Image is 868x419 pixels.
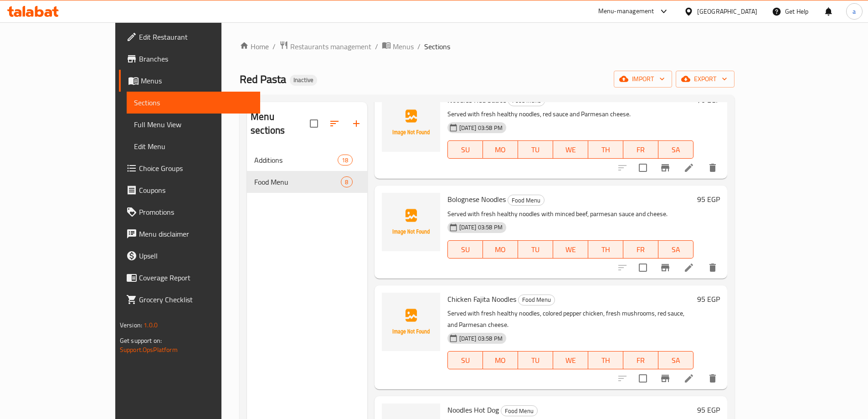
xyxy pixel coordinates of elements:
span: TH [592,143,620,156]
button: FR [623,140,658,159]
a: Edit Menu [127,135,260,157]
a: Edit Restaurant [119,26,260,48]
span: Select to update [633,158,652,177]
a: Edit menu item [683,373,694,384]
span: Branches [139,53,253,64]
h6: 95 EGP [697,193,720,206]
span: Version: [120,319,142,331]
a: Sections [127,92,260,114]
span: Chicken Fajita Noodles [447,292,516,306]
button: MO [483,140,518,159]
span: MO [487,243,514,256]
a: Menu disclaimer [119,223,260,245]
span: FR [627,143,655,156]
button: MO [483,240,518,259]
span: Full Menu View [134,119,253,130]
button: SA [658,351,693,369]
span: Sort sections [324,113,345,134]
nav: breadcrumb [240,41,734,52]
button: SU [447,351,483,369]
div: Food Menu [508,195,544,206]
button: SA [658,140,693,159]
span: Upsell [139,250,253,261]
button: Branch-specific-item [654,157,676,179]
span: MO [487,354,514,367]
button: import [614,71,672,88]
span: [DATE] 03:58 PM [456,124,506,132]
span: Inactive [290,76,317,84]
h6: 70 EGP [697,93,720,106]
span: Food Menu [519,295,555,305]
button: FR [623,240,658,259]
div: Inactive [290,75,317,86]
a: Edit menu item [683,262,694,273]
a: Support.OpsPlatform [120,344,178,356]
a: Edit menu item [683,162,694,173]
span: export [683,73,727,85]
a: Branches [119,48,260,70]
span: [DATE] 03:58 PM [456,223,506,232]
span: Sections [134,97,253,108]
button: delete [702,157,724,179]
li: / [417,41,421,52]
h2: Menu sections [251,110,310,137]
span: Menus [393,41,414,52]
span: FR [627,354,655,367]
button: Add section [345,113,367,134]
span: Select to update [633,258,652,277]
span: 1.0.0 [144,319,158,331]
div: Food Menu8 [247,171,367,193]
span: SA [662,243,690,256]
button: SU [447,240,483,259]
span: WE [557,354,585,367]
span: Food Menu [508,195,544,206]
h6: 95 EGP [697,403,720,416]
p: Served with fresh healthy noodles, colored pepper chicken, fresh mushrooms, red sauce, and Parmes... [447,308,694,331]
span: WE [557,143,585,156]
span: import [621,73,665,85]
span: MO [487,143,514,156]
span: Get support on: [120,335,162,347]
p: Served with fresh healthy noodles with minced beef, parmesan sauce and cheese. [447,208,694,220]
span: FR [627,243,655,256]
span: Edit Menu [134,141,253,152]
span: Promotions [139,207,253,217]
img: Noodles Red Sauce [382,93,440,152]
img: Chicken Fajita Noodles [382,293,440,351]
span: Grocery Checklist [139,294,253,305]
span: Bolognese Noodles [447,192,506,206]
a: Choice Groups [119,157,260,179]
button: delete [702,257,724,279]
span: Restaurants management [290,41,371,52]
button: WE [553,140,588,159]
a: Coupons [119,179,260,201]
span: SA [662,143,690,156]
span: Food Menu [501,406,537,416]
span: Coverage Report [139,272,253,283]
button: TH [588,140,623,159]
div: Food Menu [254,176,341,187]
span: Choice Groups [139,163,253,174]
span: Menus [141,75,253,86]
span: 8 [341,178,352,186]
span: TU [522,143,550,156]
span: TU [522,354,550,367]
span: Sections [424,41,450,52]
button: WE [553,351,588,369]
button: FR [623,351,658,369]
img: Bolognese Noodles [382,193,440,251]
button: TU [518,140,553,159]
li: / [375,41,378,52]
div: items [338,155,352,166]
div: Additions18 [247,149,367,171]
li: / [272,41,276,52]
button: MO [483,351,518,369]
button: SU [447,140,483,159]
span: TU [522,243,550,256]
button: TU [518,240,553,259]
span: Additions [254,155,338,166]
span: SA [662,354,690,367]
button: Branch-specific-item [654,367,676,389]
